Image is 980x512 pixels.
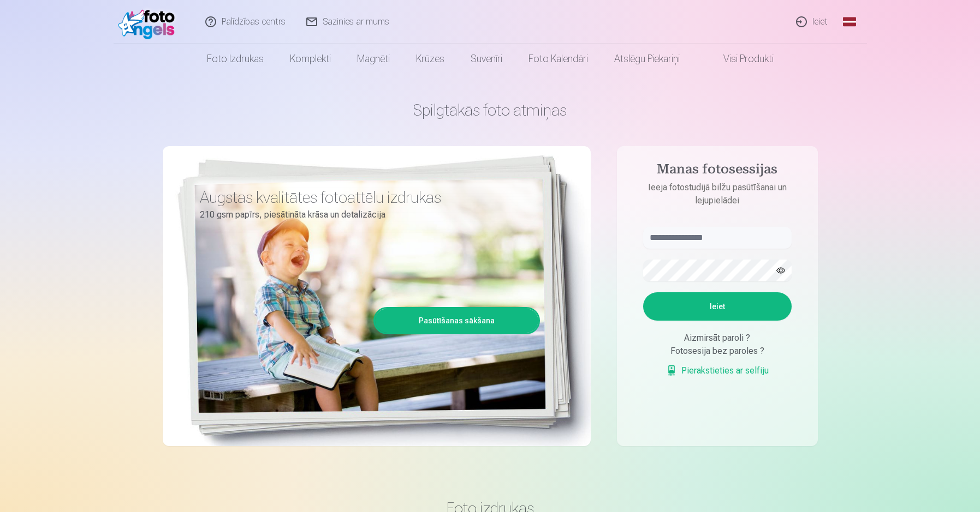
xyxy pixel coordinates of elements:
[666,364,769,377] a: Pierakstieties ar selfiju
[375,309,538,333] a: Pasūtīšanas sākšana
[163,100,818,120] h1: Spilgtākās foto atmiņas
[200,207,532,222] p: 210 gsm papīrs, piesātināta krāsa un detalizācija
[632,161,803,181] h4: Manas fotosessijas
[643,332,792,345] div: Aizmirsāt paroli ?
[515,44,601,74] a: Foto kalendāri
[194,44,277,74] a: Foto izdrukas
[643,292,792,321] button: Ieiet
[693,44,787,74] a: Visi produkti
[601,44,693,74] a: Atslēgu piekariņi
[403,44,458,74] a: Krūzes
[632,181,803,207] p: Ieeja fotostudijā bilžu pasūtīšanai un lejupielādei
[643,345,792,358] div: Fotosesija bez paroles ?
[118,4,181,39] img: /fa1
[458,44,515,74] a: Suvenīri
[200,188,532,207] h3: Augstas kvalitātes fotoattēlu izdrukas
[344,44,403,74] a: Magnēti
[277,44,344,74] a: Komplekti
